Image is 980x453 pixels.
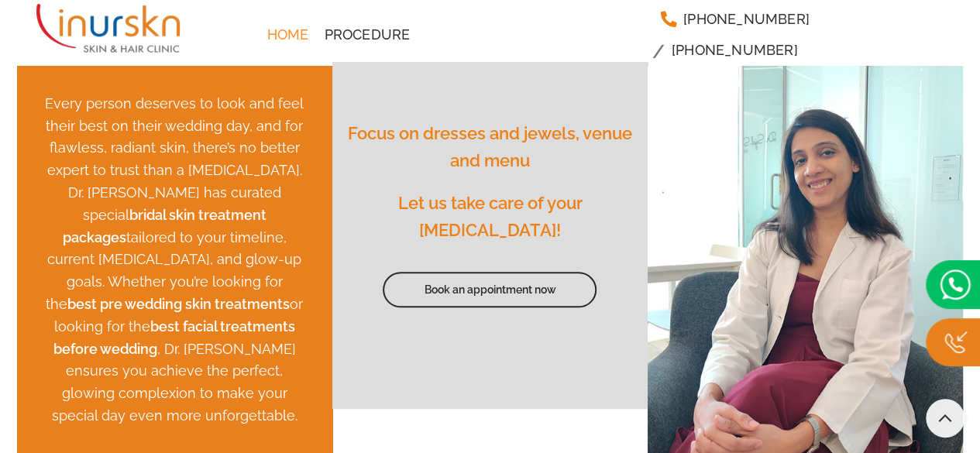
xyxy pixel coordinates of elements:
[63,207,266,245] b: bridal skin treatment packages
[672,43,798,57] span: [PHONE_NUMBER]
[652,4,817,35] a: [PHONE_NUMBER]
[68,184,281,223] span: Dr. [PERSON_NAME] has curated special
[267,28,309,42] span: Home
[397,193,582,240] span: Let us take care of your [MEDICAL_DATA]!
[348,123,632,170] span: Focus on dresses and jewels, venue and menu
[46,229,301,312] span: tailored to your timeline, current [MEDICAL_DATA], and glow-up goals. Whether you’re looking for the
[53,318,295,357] b: best facial treatments before wedding
[383,272,597,307] a: Book an appointment now
[52,341,297,424] span: , Dr. [PERSON_NAME] ensures you achieve the perfect, glowing complexion to make your special day ...
[45,95,304,178] span: Every person deserves to look and feel their best on their wedding day, and for flawless, radiant...
[67,296,290,312] b: best pre wedding skin treatments
[324,28,410,42] span: Procedure
[260,19,317,50] a: Home
[664,35,806,66] a: [PHONE_NUMBER]
[683,12,810,26] span: [PHONE_NUMBER]
[926,399,965,438] a: Scroll To Top
[54,296,304,335] span: or looking for the
[316,19,418,50] a: Procedure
